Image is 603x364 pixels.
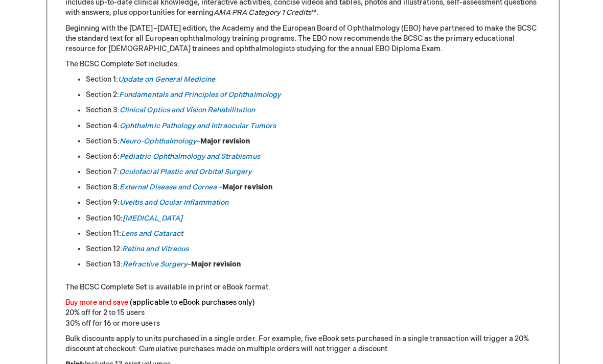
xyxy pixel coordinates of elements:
[122,244,188,252] a: Retina and Vitreous
[118,75,214,84] a: Update on General Medicine
[119,121,274,130] a: Ophthalmic Pathology and Intraocular Tumors
[119,90,279,99] a: Fundamentals and Principles of Ophthalmology
[221,182,271,191] strong: Major revision
[85,258,538,269] li: Section 13: –
[85,182,538,192] li: Section 8: –
[85,151,538,161] li: Section 6:
[119,167,250,176] a: Oculofacial Plastic and Orbital Surgery
[65,59,538,69] p: The BCSC Complete Set includes:
[65,297,128,306] font: Buy more and save
[119,198,227,206] a: Uveitis and Ocular Inflammation
[122,259,186,268] a: Refractive Surgery
[65,332,538,353] p: Bulk discounts apply to units purchased in a single order. For example, five eBook sets purchased...
[85,243,538,253] li: Section 12:
[121,228,182,237] a: Lens and Cataract
[85,212,538,223] li: Section 10:
[85,105,538,115] li: Section 3:
[85,197,538,207] li: Section 9:
[119,106,254,114] a: Clinical Optics and Vision Rehabilitation
[122,213,181,222] a: [MEDICAL_DATA]
[85,90,538,100] li: Section 2:
[65,297,538,327] p: 20% off for 2 to 15 users 30% off for 16 or more users
[119,182,216,191] a: External Disease and Cornea
[85,75,538,85] li: Section 1:
[119,136,195,145] a: Neuro-Ophthalmology
[119,152,259,160] a: Pediatric Ophthalmology and Strabismus
[190,259,240,268] strong: Major revision
[213,9,310,17] em: AMA PRA Category 1 Credits
[129,297,253,306] font: (applicable to eBook purchases only)
[85,166,538,177] li: Section 7:
[65,23,538,54] p: Beginning with the [DATE]–[DATE] edition, the Academy and the European Board of Ophthalmology (EB...
[199,136,249,145] strong: Major revision
[65,281,538,292] p: The BCSC Complete Set is available in print or eBook format.
[85,136,538,146] li: Section 5: –
[85,228,538,238] li: Section 11:
[85,120,538,131] li: Section 4:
